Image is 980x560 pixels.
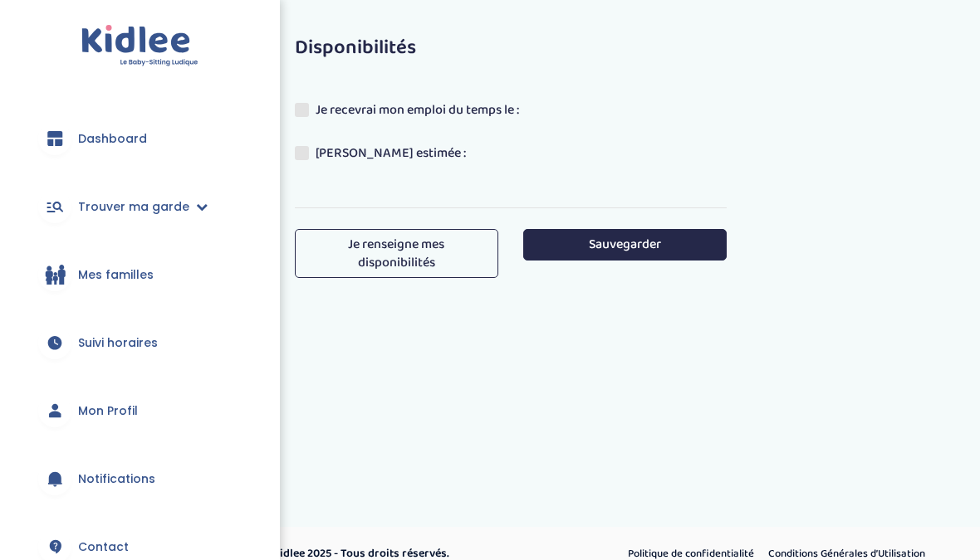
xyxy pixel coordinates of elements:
span: Trouver ma garde [78,198,189,216]
span: Mes familles [78,266,154,284]
a: Dashboard [25,109,255,168]
span: Dashboard [78,130,147,148]
span: Notifications [78,470,155,488]
a: Je renseigne mes disponibilités [295,229,498,278]
span: Suivi horaires [78,334,158,352]
a: Trouver ma garde [25,177,255,236]
a: Mes familles [25,245,255,304]
a: Notifications [25,449,255,509]
label: Je recevrai mon emploi du temps le : [295,100,532,125]
label: [PERSON_NAME] estimée : [295,144,478,168]
h3: Disponibilités [295,37,955,59]
a: Suivi horaires [25,313,255,373]
button: Sauvegarder [523,229,727,260]
a: Mon Profil [25,381,255,441]
img: logo.svg [81,25,198,67]
span: Mon Profil [78,402,138,420]
span: Contact [78,538,129,556]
